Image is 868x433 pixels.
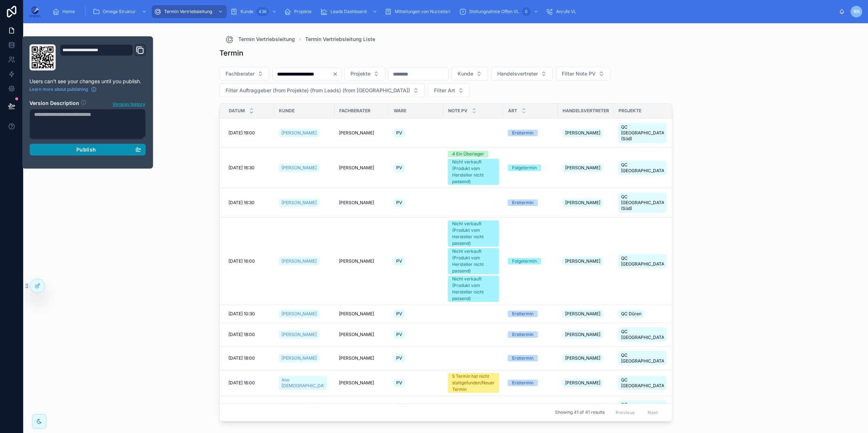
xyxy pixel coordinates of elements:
[113,100,145,107] span: Version history
[451,67,488,81] button: Select Button
[279,198,320,207] a: [PERSON_NAME]
[565,311,600,317] span: [PERSON_NAME]
[226,87,410,94] span: Filter Auftraggeber (from Projekte) (from Leads) (from [GEOGRAPHIC_DATA])
[452,220,495,247] div: Nicht verkauft (Produkt vom Hersteller nicht passend)
[339,108,370,114] span: Fachberater
[228,130,255,136] span: [DATE] 19:00
[339,311,374,317] span: [PERSON_NAME]
[281,130,317,136] span: [PERSON_NAME]
[279,257,320,266] a: [PERSON_NAME]
[219,67,269,81] button: Select Button
[279,330,320,339] a: [PERSON_NAME]
[228,200,255,206] span: [DATE] 16:30
[330,9,366,15] span: Leads Dashboard
[428,84,470,97] button: Select Button
[556,9,576,15] span: Anrufe VL
[29,86,97,92] a: Learn more about publishing
[50,5,80,18] a: Home
[396,200,402,206] span: PV
[452,151,484,157] div: 4 Ein Überleger
[228,311,255,317] span: [DATE] 10:30
[228,380,255,386] span: [DATE] 16:00
[279,376,327,390] a: Ano [DEMOGRAPHIC_DATA]
[228,5,280,18] a: Kunde436
[219,84,425,97] button: Select Button
[281,332,317,337] span: [PERSON_NAME]
[491,67,553,81] button: Select Button
[556,67,611,81] button: Select Button
[281,377,324,389] span: Ano [DEMOGRAPHIC_DATA]
[621,352,664,364] span: QC [GEOGRAPHIC_DATA]/[GEOGRAPHIC_DATA]
[225,35,295,44] a: Termin Vertriebsleitung
[344,67,385,81] button: Select Button
[339,380,374,386] span: [PERSON_NAME]
[621,377,664,389] span: QC [GEOGRAPHIC_DATA]
[219,48,243,58] h1: Termin
[152,5,227,18] a: Termin Vertriebsleitung
[396,130,402,136] span: PV
[226,70,255,77] span: Fachberater
[621,162,664,174] span: QC [GEOGRAPHIC_DATA]
[229,108,245,114] span: Datum
[469,9,519,15] span: Stellungnahme Offen VL
[281,311,317,317] span: [PERSON_NAME]
[281,165,317,171] span: [PERSON_NAME]
[339,130,374,136] span: [PERSON_NAME]
[565,332,600,337] span: [PERSON_NAME]
[318,5,381,18] a: Leads Dashboard
[565,258,600,264] span: [PERSON_NAME]
[853,9,860,15] span: RN
[396,355,402,361] span: PV
[228,258,255,264] span: [DATE] 16:00
[497,70,538,77] span: Handelsvertreter
[279,108,295,114] span: Kunde
[555,410,605,416] span: Showing 41 of 41 results
[565,200,600,206] span: [PERSON_NAME]
[282,5,317,18] a: Projekte
[112,100,146,108] button: Version history
[621,194,664,211] span: QC [GEOGRAPHIC_DATA] (Süd)
[512,199,534,206] div: Ersttermin
[394,108,406,114] span: Ware
[621,329,664,340] span: QC [GEOGRAPHIC_DATA]/[GEOGRAPHIC_DATA]
[458,70,473,77] span: Kunde
[281,355,317,361] span: [PERSON_NAME]
[512,165,537,171] div: Folgetermin
[279,354,320,363] a: [PERSON_NAME]
[339,165,374,171] span: [PERSON_NAME]
[512,355,534,361] div: Ersttermin
[332,71,341,77] button: Clear
[621,311,641,317] span: QC Düren
[339,355,374,361] span: [PERSON_NAME]
[508,108,517,114] span: Art
[565,355,600,361] span: [PERSON_NAME]
[512,380,534,386] div: Ersttermin
[563,108,609,114] span: Handelsvertreter
[434,87,455,94] span: Filter Art
[452,276,495,302] div: Nicht verkauft (Produkt vom Hersteller nicht passend)
[29,6,41,17] img: App logo
[228,165,255,171] span: [DATE] 16:30
[448,108,467,114] span: Note PV
[457,5,542,18] a: Stellungnahme Offen VL0
[46,4,839,20] div: scrollable content
[256,7,269,16] div: 436
[279,163,320,172] a: [PERSON_NAME]
[395,9,450,15] span: Mitteilungen von Nurcellari
[164,9,212,15] span: Termin Vertriebsleitung
[103,9,136,15] span: Omega Struktur
[396,258,402,264] span: PV
[76,146,96,153] span: Publish
[29,100,79,108] h2: Version Description
[512,258,537,264] div: Folgetermin
[565,380,600,386] span: [PERSON_NAME]
[522,7,531,16] div: 0
[305,36,375,43] a: Termin Vertriebsleitung Liste
[294,9,312,15] span: Projekte
[339,200,374,206] span: [PERSON_NAME]
[60,44,146,70] div: Domain and Custom Link
[339,258,374,264] span: [PERSON_NAME]
[452,159,495,185] div: Nicht verkauft (Produkt vom Hersteller nicht passend)
[240,9,253,15] span: Kunde
[621,255,664,267] span: QC [GEOGRAPHIC_DATA]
